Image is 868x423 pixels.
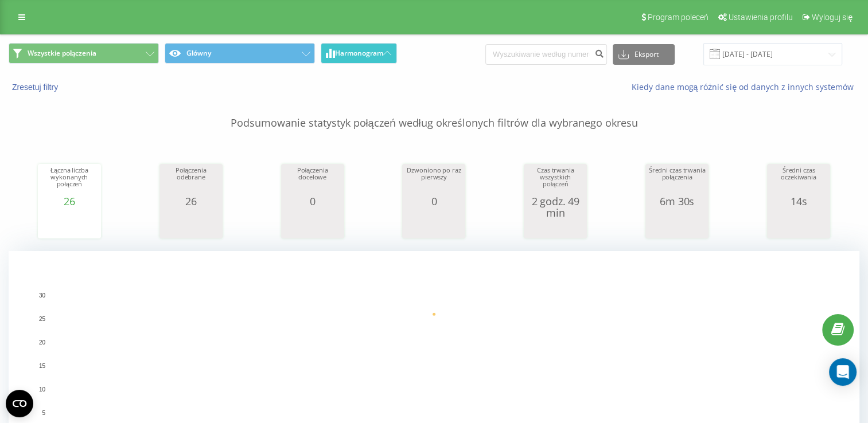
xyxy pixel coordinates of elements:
font: Główny [186,49,211,58]
span: Ustawienia profilu [729,13,793,22]
div: 6m 30s [648,195,706,207]
text: 10 [39,386,46,393]
button: Otwórz widżet CMP [6,390,33,417]
p: Podsumowanie statystyk połączeń według określonych filtrów dla wybranego okresu [9,93,859,131]
svg: Wykres. [648,207,706,241]
span: Wszystkie połączenia [28,49,96,58]
text: 20 [39,339,46,346]
div: 14s [770,195,827,207]
svg: Wykres. [405,207,462,241]
div: Średni czas trwania połączenia [648,167,706,195]
text: 5 [42,410,45,416]
svg: Wykres. [770,207,827,241]
svg: Wykres. [41,207,98,241]
button: Wszystkie połączenia [9,43,159,64]
span: Harmonogram [335,49,383,57]
text: 25 [39,316,46,322]
svg: Wykres. [284,207,341,241]
text: 30 [39,292,46,299]
button: Zresetuj filtry [9,82,64,92]
span: Wyloguj się [812,13,853,22]
div: Otwórz komunikator Intercom Messenger [829,358,857,386]
input: Wyszukiwanie według numeru [485,44,607,65]
div: 2 godz. 49 min [527,195,584,218]
button: Harmonogram [321,43,397,64]
a: Kiedy dane mogą różnić się od danych z innych systemów [631,81,859,92]
div: Połączenia docelowe [284,167,341,195]
span: Program poleceń [648,13,709,22]
div: Średni czas oczekiwania [770,167,827,195]
div: Łączna liczba wykonanych połączeń [41,167,98,195]
div: 0 [405,195,462,207]
div: Czas trwania wszystkich połączeń [527,167,584,195]
button: Eksport [613,44,675,65]
button: Główny [165,43,315,64]
div: Połączenia odebrane [162,167,220,195]
div: 26 [41,195,98,207]
text: 15 [39,363,46,369]
svg: Wykres. [162,207,220,241]
font: Eksport [635,50,659,58]
svg: Wykres. [527,218,584,253]
div: Dzwoniono po raz pierwszy [405,167,462,195]
div: 26 [162,195,220,207]
div: 0 [284,195,341,207]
